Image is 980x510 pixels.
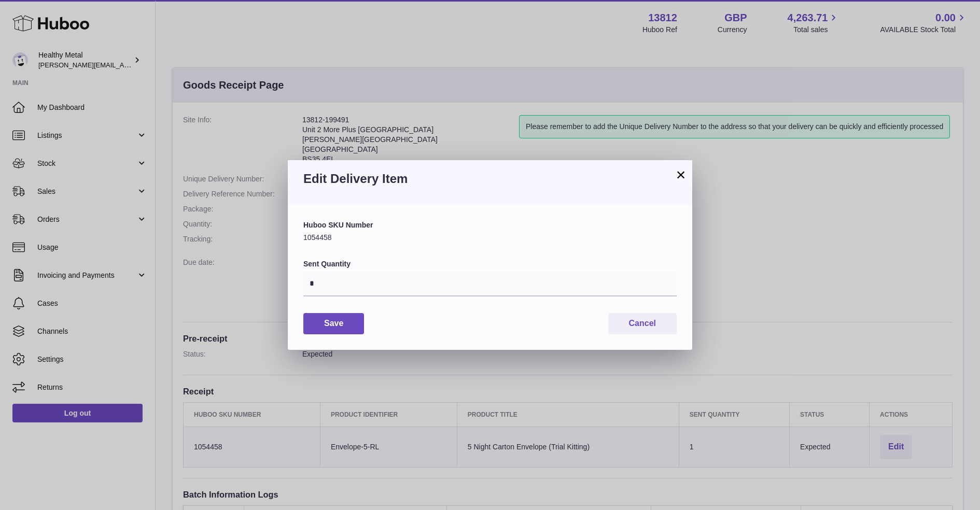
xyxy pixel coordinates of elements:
[303,171,677,187] h3: Edit Delivery Item
[303,220,677,243] div: 1054458
[303,313,364,334] button: Save
[608,313,677,334] button: Cancel
[303,259,677,269] label: Sent Quantity
[303,220,677,230] label: Huboo SKU Number
[675,168,687,181] button: ×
